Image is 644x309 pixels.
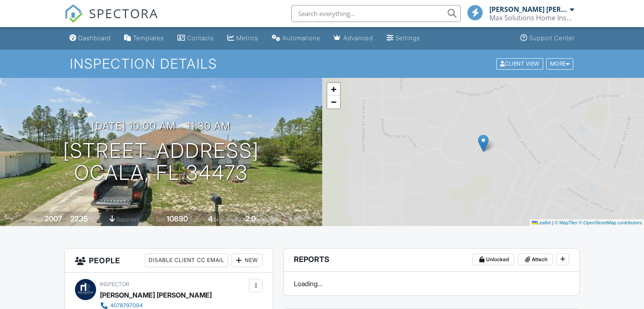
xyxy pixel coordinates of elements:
div: Templates [133,34,164,41]
input: Search everything... [291,5,461,22]
a: Metrics [224,30,262,46]
div: New [232,254,263,267]
a: Advanced [330,30,376,46]
a: Zoom in [327,83,340,96]
div: Contacts [187,34,214,41]
a: Support Center [517,30,578,46]
a: Contacts [174,30,217,46]
div: Automations [282,34,320,41]
a: Leaflet [532,220,551,225]
img: The Best Home Inspection Software - Spectora [64,4,83,23]
span: Lot Size [147,216,165,223]
h3: People [65,248,273,273]
a: Automations (Basic) [268,30,323,46]
a: © MapTiler [555,220,578,225]
h3: [DATE] 10:00 am - 11:30 am [91,120,230,132]
a: Settings [383,30,423,46]
div: Max Solutions Home Inspector Llc [489,14,574,22]
span: basement [116,216,139,223]
span: bedrooms [214,216,237,223]
div: Support Center [529,34,575,41]
div: More [546,58,574,69]
span: sq. ft. [89,216,101,223]
div: Dashboard [78,34,111,41]
h1: [STREET_ADDRESS] Ocala, FL 34473 [63,140,259,185]
div: Client View [496,58,543,69]
div: [PERSON_NAME] [PERSON_NAME] [489,5,568,14]
div: Advanced [343,34,373,41]
a: © OpenStreetMap contributors [579,220,642,225]
span: bathrooms [257,216,281,223]
div: [PERSON_NAME] [PERSON_NAME] [100,289,212,301]
a: Dashboard [66,30,114,46]
span: sq.ft. [189,216,200,223]
div: 2235 [70,214,88,223]
a: SPECTORA [64,11,158,29]
a: Templates [121,30,167,46]
div: 4 [208,214,213,223]
div: 10890 [166,214,188,223]
div: 2.0 [245,214,256,223]
span: Built [34,216,43,223]
a: Zoom out [327,96,340,108]
a: Client View [495,60,545,66]
div: 4078797094 [110,302,143,309]
img: Marker [478,135,489,152]
div: Settings [395,34,420,41]
span: | [552,220,553,225]
h1: Inspection Details [70,56,574,71]
span: − [331,97,336,107]
div: Disable Client CC Email [145,254,228,267]
div: Metrics [236,34,258,41]
div: 2007 [44,214,62,223]
span: + [331,84,336,94]
span: SPECTORA [89,4,158,22]
span: Inspector [100,281,129,287]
